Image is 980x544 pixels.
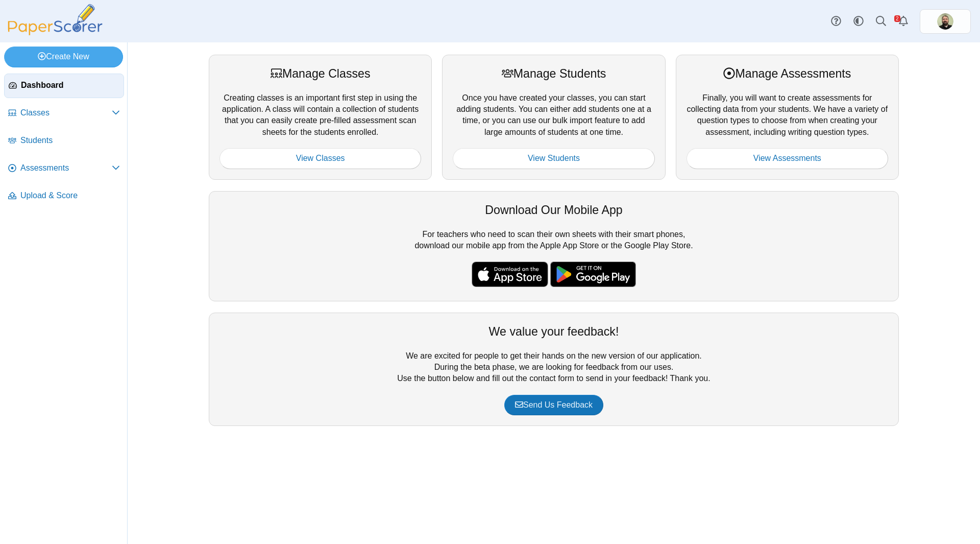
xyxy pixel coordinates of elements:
[472,262,548,287] img: apple-store-badge.svg
[20,135,120,146] span: Students
[676,55,899,179] div: Finally, you will want to create assessments for collecting data from your students. We have a va...
[453,65,654,82] div: Manage Students
[4,101,124,126] a: Classes
[209,191,899,301] div: For teachers who need to scan their own sheets with their smart phones, download our mobile app f...
[219,148,421,169] a: View Classes
[550,262,636,287] img: google-play-badge.png
[4,4,106,35] img: PaperScorer
[515,400,593,409] span: Send Us Feedback
[219,202,888,218] div: Download Our Mobile App
[892,10,915,33] a: Alerts
[442,55,665,179] div: Once you have created your classes, you can start adding students. You can either add students on...
[209,55,432,179] div: Creating classes is an important first step in using the application. A class will contain a coll...
[687,65,888,82] div: Manage Assessments
[4,129,124,153] a: Students
[20,162,112,174] span: Assessments
[920,9,971,34] a: ps.IbYvzNdzldgWHYXo
[4,74,124,98] a: Dashboard
[219,65,421,82] div: Manage Classes
[937,13,953,30] span: Zachary Butte - MRH Faculty
[4,156,124,181] a: Assessments
[937,13,953,30] img: ps.IbYvzNdzldgWHYXo
[209,313,899,426] div: We are excited for people to get their hands on the new version of our application. During the be...
[453,148,654,169] a: View Students
[20,107,112,119] span: Classes
[504,395,603,415] a: Send Us Feedback
[4,46,123,67] a: Create New
[219,323,888,340] div: We value your feedback!
[4,28,106,37] a: PaperScorer
[4,184,124,208] a: Upload & Score
[21,80,119,91] span: Dashboard
[20,190,120,201] span: Upload & Score
[687,148,888,169] a: View Assessments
